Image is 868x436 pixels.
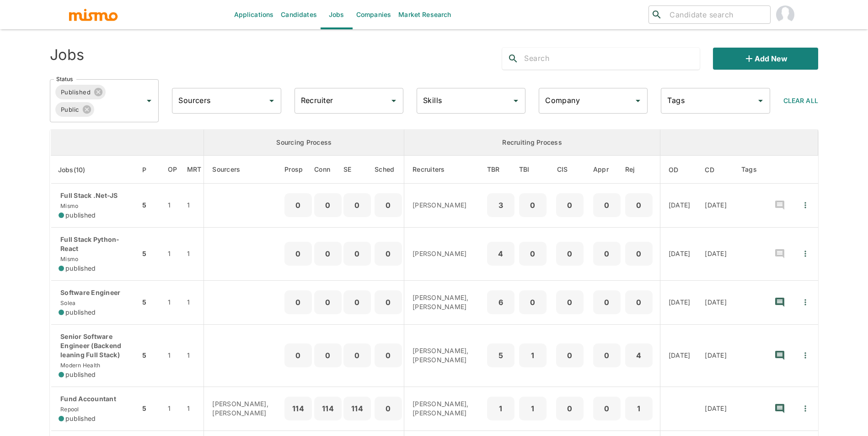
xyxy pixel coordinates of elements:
[59,202,78,209] span: Mismo
[288,402,308,415] p: 114
[318,402,338,415] p: 114
[560,199,580,212] p: 0
[318,199,338,212] p: 0
[754,94,767,107] button: Open
[378,199,398,212] p: 0
[795,244,815,264] button: Quick Actions
[284,156,314,184] th: Prospects
[55,87,96,98] span: Published
[65,308,96,317] span: published
[560,296,580,309] p: 0
[204,130,404,156] th: Sourcing Process
[713,48,818,70] button: Add new
[795,292,815,312] button: Quick Actions
[660,156,697,184] th: Onboarding Date
[161,184,185,228] td: 1
[795,345,815,365] button: Quick Actions
[769,344,791,366] button: recent-notes
[517,156,549,184] th: To Be Interviewed
[629,349,649,362] p: 4
[523,247,543,260] p: 0
[55,85,106,99] div: Published
[140,280,161,324] td: 5
[491,247,511,260] p: 4
[143,94,155,107] button: Open
[632,94,644,107] button: Open
[373,156,404,184] th: Sched
[734,156,767,184] th: Tags
[776,5,794,24] img: Maria Lujan Ciommo
[56,75,73,83] label: Status
[68,8,118,22] img: logo
[597,349,617,362] p: 0
[318,296,338,309] p: 0
[161,324,185,387] td: 1
[629,296,649,309] p: 0
[347,349,367,362] p: 0
[669,164,691,175] span: OD
[597,402,617,415] p: 0
[142,164,158,175] span: P
[485,156,517,184] th: To Be Reviewed
[59,332,133,360] p: Senior Software Engineer (Backend leaning Full Stack)
[59,406,79,413] span: Repool
[378,247,398,260] p: 0
[140,227,161,280] td: 5
[795,398,815,419] button: Quick Actions
[783,97,818,104] span: Clear All
[288,296,308,309] p: 0
[660,324,697,387] td: [DATE]
[413,293,477,311] p: [PERSON_NAME], [PERSON_NAME]
[185,184,204,228] td: 1
[185,324,204,387] td: 1
[265,94,278,107] button: Open
[404,130,660,156] th: Recruiting Process
[314,156,342,184] th: Connections
[597,247,617,260] p: 0
[591,156,623,184] th: Approved
[502,48,524,70] button: search
[629,402,649,415] p: 1
[212,399,277,418] p: [PERSON_NAME], [PERSON_NAME]
[623,156,660,184] th: Rejected
[161,280,185,324] td: 1
[660,184,697,228] td: [DATE]
[491,402,511,415] p: 1
[387,94,400,107] button: Open
[65,414,96,423] span: published
[58,164,97,175] span: Jobs(10)
[549,156,591,184] th: Client Interview Scheduled
[491,349,511,362] p: 5
[697,227,734,280] td: [DATE]
[597,199,617,212] p: 0
[769,398,791,420] button: recent-notes
[185,156,204,184] th: Market Research Total
[185,280,204,324] td: 1
[59,288,133,297] p: Software Engineer
[523,402,543,415] p: 1
[509,94,522,107] button: Open
[59,362,100,369] span: Modern Health
[288,247,308,260] p: 0
[185,227,204,280] td: 1
[660,227,697,280] td: [DATE]
[161,156,185,184] th: Open Positions
[347,296,367,309] p: 0
[347,199,367,212] p: 0
[318,349,338,362] p: 0
[59,256,78,262] span: Mismo
[560,402,580,415] p: 0
[660,280,697,324] td: [DATE]
[59,235,133,253] p: Full Stack Python-React
[161,227,185,280] td: 1
[769,194,791,216] button: recent-notes
[523,349,543,362] p: 1
[140,387,161,431] td: 5
[597,296,617,309] p: 0
[140,156,161,184] th: Priority
[288,199,308,212] p: 0
[50,46,84,64] h4: Jobs
[347,402,367,415] p: 114
[185,387,204,431] td: 1
[524,51,700,66] input: Search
